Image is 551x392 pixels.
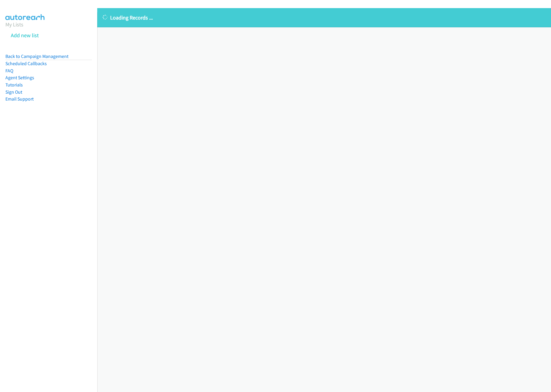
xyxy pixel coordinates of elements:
p: Loading Records ... [103,14,546,22]
a: Add new list [11,32,39,39]
a: Scheduled Callbacks [5,61,47,66]
a: My Lists [5,21,23,28]
a: FAQ [5,68,13,74]
a: Agent Settings [5,75,34,80]
a: Email Support [5,96,34,102]
a: Back to Campaign Management [5,53,68,59]
a: Sign Out [5,89,22,95]
a: Tutorials [5,82,23,88]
